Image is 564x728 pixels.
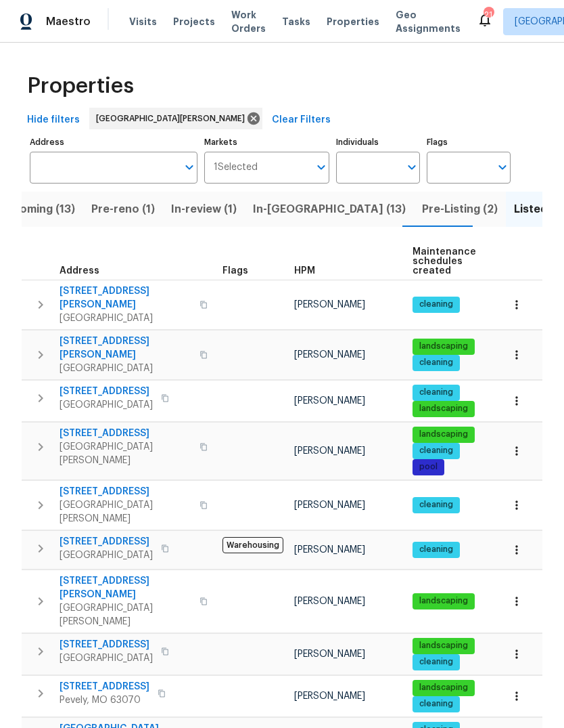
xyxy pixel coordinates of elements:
[231,8,266,35] span: Work Orders
[27,79,134,93] span: Properties
[312,158,331,177] button: Open
[266,108,336,133] button: Clear Filters
[414,640,473,651] span: landscaping
[294,446,365,456] span: [PERSON_NAME]
[253,200,406,219] span: In-[GEOGRAPHIC_DATA] (13)
[204,138,330,146] label: Markets
[294,649,365,659] span: [PERSON_NAME]
[402,158,421,177] button: Open
[60,549,153,562] span: [GEOGRAPHIC_DATA]
[294,545,365,555] span: [PERSON_NAME]
[60,485,191,498] span: [STREET_ADDRESS]
[91,200,155,219] span: Pre-reno (1)
[414,499,459,511] span: cleaning
[46,15,91,28] span: Maestro
[493,158,512,177] button: Open
[129,15,157,28] span: Visits
[60,651,153,665] span: [GEOGRAPHIC_DATA]
[294,350,365,360] span: [PERSON_NAME]
[60,680,149,693] span: [STREET_ADDRESS]
[413,247,476,276] span: Maintenance schedules created
[396,8,461,35] span: Geo Assignments
[180,158,199,177] button: Open
[60,266,99,276] span: Address
[27,112,80,129] span: Hide filters
[173,15,215,28] span: Projects
[294,500,365,510] span: [PERSON_NAME]
[22,108,85,133] button: Hide filters
[294,597,365,606] span: [PERSON_NAME]
[60,362,191,375] span: [GEOGRAPHIC_DATA]
[336,138,420,146] label: Individuals
[414,387,459,398] span: cleaning
[96,112,250,125] span: [GEOGRAPHIC_DATA][PERSON_NAME]
[414,357,459,368] span: cleaning
[60,440,191,467] span: [GEOGRAPHIC_DATA][PERSON_NAME]
[30,138,197,146] label: Address
[222,266,248,276] span: Flags
[414,544,459,555] span: cleaning
[414,595,473,607] span: landscaping
[414,299,459,310] span: cleaning
[60,284,191,312] span: [STREET_ADDRESS][PERSON_NAME]
[60,498,191,526] span: [GEOGRAPHIC_DATA][PERSON_NAME]
[294,266,315,276] span: HPM
[294,691,365,701] span: [PERSON_NAME]
[171,200,237,219] span: In-review (1)
[294,396,365,406] span: [PERSON_NAME]
[484,8,493,22] div: 21
[414,403,473,414] span: landscaping
[60,398,153,412] span: [GEOGRAPHIC_DATA]
[60,385,153,398] span: [STREET_ADDRESS]
[294,300,365,309] span: [PERSON_NAME]
[427,138,511,146] label: Flags
[60,638,153,651] span: [STREET_ADDRESS]
[414,682,473,693] span: landscaping
[60,312,191,325] span: [GEOGRAPHIC_DATA]
[60,427,191,440] span: [STREET_ADDRESS]
[414,656,459,668] span: cleaning
[414,461,443,473] span: pool
[414,341,473,352] span: landscaping
[60,574,191,601] span: [STREET_ADDRESS][PERSON_NAME]
[414,445,459,456] span: cleaning
[414,698,459,710] span: cleaning
[282,17,310,26] span: Tasks
[60,335,191,362] span: [STREET_ADDRESS][PERSON_NAME]
[272,112,331,129] span: Clear Filters
[60,535,153,549] span: [STREET_ADDRESS]
[422,200,498,219] span: Pre-Listing (2)
[414,429,473,440] span: landscaping
[222,537,283,553] span: Warehousing
[60,693,149,707] span: Pevely, MO 63070
[60,601,191,628] span: [GEOGRAPHIC_DATA][PERSON_NAME]
[89,108,262,129] div: [GEOGRAPHIC_DATA][PERSON_NAME]
[327,15,379,28] span: Properties
[214,162,258,173] span: 1 Selected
